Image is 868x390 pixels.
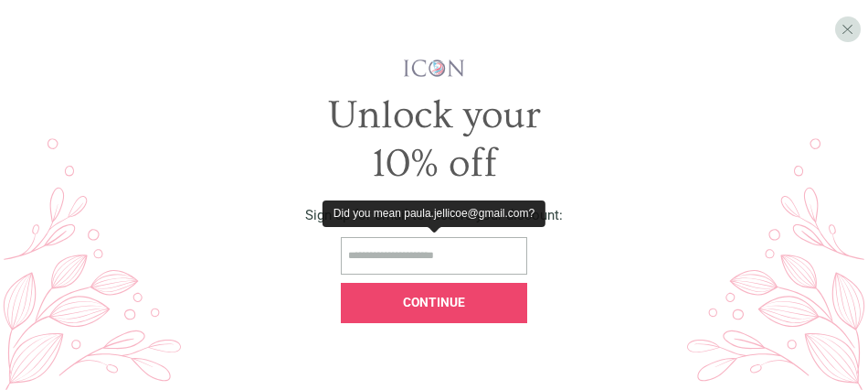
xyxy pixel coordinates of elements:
img: iconwallstickersl_1754656298800.png [402,59,467,78]
span: Continue [403,295,465,309]
span: Sign up for email to receive your discount: [305,207,563,223]
span: X [842,20,853,38]
span: 10% off [372,141,497,186]
span: Unlock your [328,92,541,137]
